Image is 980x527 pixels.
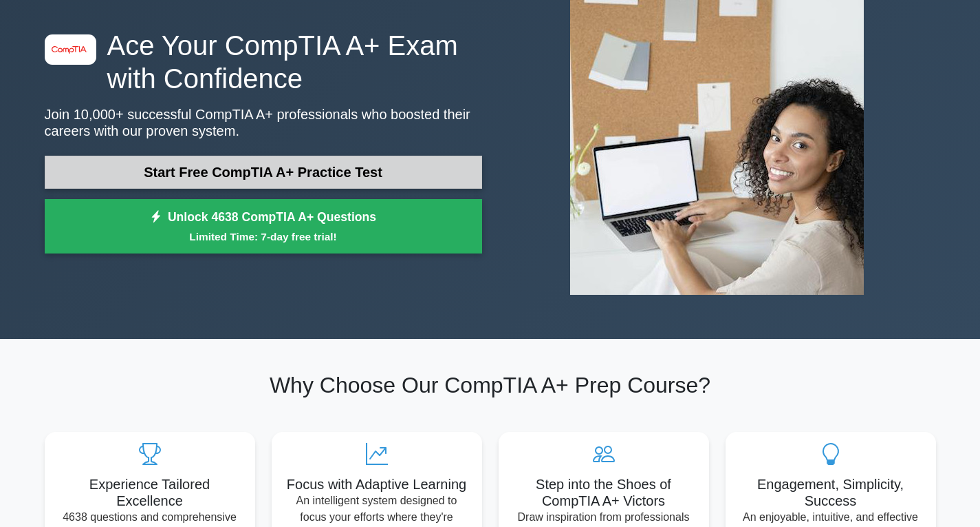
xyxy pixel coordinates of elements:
[510,476,698,509] h5: Step into the Shoes of CompTIA A+ Victors
[62,229,465,245] small: Limited Time: 7-day free trial!
[737,476,925,509] h5: Engagement, Simplicity, Success
[45,199,482,254] a: Unlock 4638 CompTIA A+ QuestionsLimited Time: 7-day free trial!
[45,372,936,398] h2: Why Choose Our CompTIA A+ Prep Course?
[45,106,482,139] p: Join 10,000+ successful CompTIA A+ professionals who boosted their careers with our proven system.
[45,156,482,189] a: Start Free CompTIA A+ Practice Test
[283,476,471,493] h5: Focus with Adaptive Learning
[56,476,244,509] h5: Experience Tailored Excellence
[45,29,482,95] h1: Ace Your CompTIA A+ Exam with Confidence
